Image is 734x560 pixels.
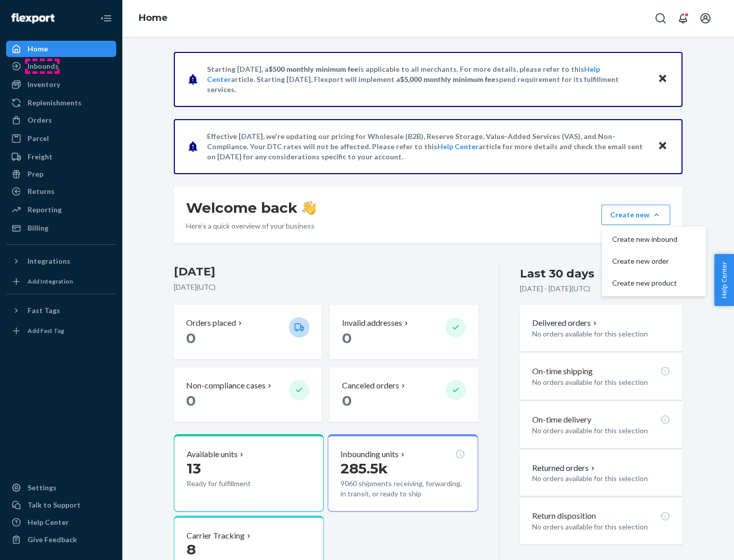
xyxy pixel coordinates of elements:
[28,326,64,335] div: Add Fast Tag
[342,380,399,391] p: Canceled orders
[187,479,281,489] p: Ready for fulfillment
[174,434,324,512] button: Available units13Ready for fulfillment
[532,377,670,387] p: No orders available for this selection
[28,79,60,90] div: Inventory
[28,535,77,545] div: Give Feedback
[6,130,116,147] a: Parcel
[604,272,704,294] button: Create new product
[302,201,316,215] img: hand-wave emoji
[6,253,116,269] button: Integrations
[28,186,55,197] div: Returns
[174,264,478,280] h3: [DATE]
[6,531,116,548] button: Give Feedback
[186,329,196,347] span: 0
[28,223,48,233] div: Billing
[28,305,60,316] div: Fast Tags
[532,473,670,484] p: No orders available for this selection
[330,305,478,359] button: Invalid addresses 0
[6,166,116,182] a: Prep
[520,266,594,282] div: Last 30 days
[656,72,669,87] button: Close
[6,112,116,128] a: Orders
[532,510,596,522] p: Return disposition
[6,202,116,218] a: Reporting
[96,8,116,29] button: Close Navigation
[28,44,48,54] div: Home
[28,98,82,108] div: Replenishments
[612,258,677,265] span: Create new order
[330,368,478,422] button: Canceled orders 0
[437,142,479,151] a: Help Center
[28,256,70,266] div: Integrations
[28,205,62,215] div: Reporting
[6,58,116,74] a: Inbounds
[187,530,245,542] p: Carrier Tracking
[342,317,402,329] p: Invalid addresses
[174,368,322,422] button: Non-compliance cases 0
[601,205,670,225] button: Create newCreate new inboundCreate new orderCreate new product
[6,480,116,496] a: Settings
[6,76,116,93] a: Inventory
[28,500,81,510] div: Talk to Support
[28,517,69,527] div: Help Center
[400,75,495,83] span: $5,000 monthly minimum fee
[6,497,116,513] a: Talk to Support
[532,522,670,532] p: No orders available for this selection
[28,61,59,71] div: Inbounds
[28,277,73,286] div: Add Integration
[186,221,316,231] p: Here’s a quick overview of your business
[6,220,116,236] a: Billing
[139,12,168,23] a: Home
[187,460,201,477] span: 13
[342,329,352,347] span: 0
[340,449,399,460] p: Inbounding units
[695,8,716,29] button: Open account menu
[714,254,734,306] button: Help Center
[342,392,352,409] span: 0
[650,8,671,29] button: Open Search Box
[186,392,196,409] span: 0
[28,133,49,144] div: Parcel
[6,95,116,111] a: Replenishments
[340,479,465,499] p: 9060 shipments receiving, forwarding, in transit, or ready to ship
[186,380,266,391] p: Non-compliance cases
[656,139,669,154] button: Close
[6,183,116,200] a: Returns
[6,302,116,319] button: Fast Tags
[187,449,238,460] p: Available units
[520,284,590,294] p: [DATE] - [DATE] ( UTC )
[532,426,670,436] p: No orders available for this selection
[28,483,57,493] div: Settings
[6,323,116,339] a: Add Fast Tag
[532,414,591,426] p: On-time delivery
[340,460,388,477] span: 285.5k
[186,199,316,217] h1: Welcome back
[174,282,478,292] p: [DATE] ( UTC )
[6,41,116,57] a: Home
[604,229,704,250] button: Create new inbound
[28,169,43,179] div: Prep
[269,65,358,73] span: $500 monthly minimum fee
[130,4,176,33] ol: breadcrumbs
[6,514,116,530] a: Help Center
[604,250,704,272] button: Create new order
[207,64,648,95] p: Starting [DATE], a is applicable to all merchants. For more details, please refer to this article...
[28,152,53,162] div: Freight
[612,279,677,287] span: Create new product
[11,13,55,23] img: Flexport logo
[612,236,677,243] span: Create new inbound
[532,329,670,339] p: No orders available for this selection
[6,273,116,290] a: Add Integration
[186,317,236,329] p: Orders placed
[532,462,597,474] button: Returned orders
[6,149,116,165] a: Freight
[174,305,322,359] button: Orders placed 0
[532,317,599,329] button: Delivered orders
[532,366,593,377] p: On-time shipping
[187,541,196,558] span: 8
[328,434,478,512] button: Inbounding units285.5k9060 shipments receiving, forwarding, in transit, or ready to ship
[673,8,693,29] button: Open notifications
